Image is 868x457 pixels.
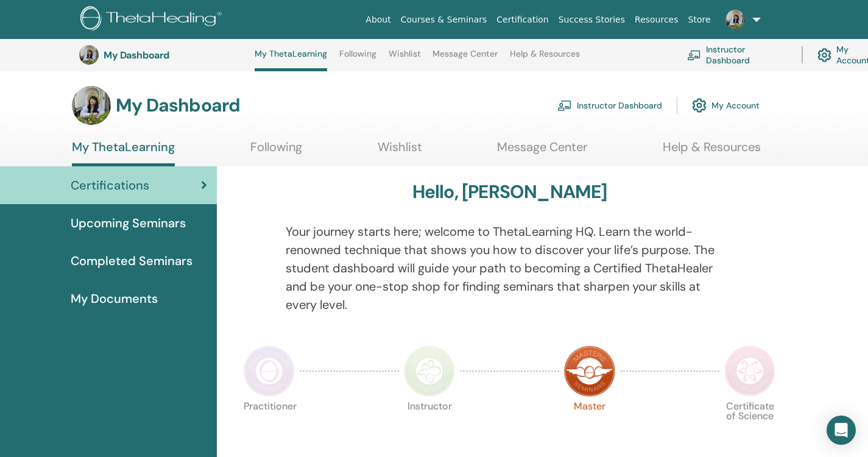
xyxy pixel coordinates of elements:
img: Master [564,345,615,397]
img: default.jpg [72,86,111,125]
a: Instructor Dashboard [557,92,662,119]
a: Following [250,140,302,163]
span: Certifications [71,176,149,194]
a: Resources [630,9,683,31]
a: My ThetaLearning [255,49,327,71]
a: Certification [492,9,553,31]
a: Instructor Dashboard [687,41,787,68]
a: Help & Resources [663,140,761,163]
img: chalkboard-teacher.svg [687,50,701,60]
img: Instructor [404,345,455,397]
a: Wishlist [389,49,421,68]
a: Wishlist [378,140,422,163]
img: default.jpg [725,10,745,29]
img: Certificate of Science [724,345,775,397]
a: Following [339,49,376,68]
p: Instructor [404,402,455,453]
p: Practitioner [244,402,295,453]
img: Practitioner [244,345,295,397]
a: Courses & Seminars [396,9,492,31]
p: Master [564,402,615,453]
h3: My Dashboard [116,94,240,116]
span: Completed Seminars [71,252,192,270]
h3: Hello, [PERSON_NAME] [412,181,607,203]
p: Your journey starts here; welcome to ThetaLearning HQ. Learn the world-renowned technique that sh... [286,222,734,314]
span: Upcoming Seminars [71,214,186,232]
img: default.jpg [79,45,99,65]
a: About [361,9,395,31]
a: Message Center [497,140,587,163]
a: Message Center [432,49,498,68]
div: Open Intercom Messenger [827,416,856,445]
a: Success Stories [554,9,630,31]
span: My Documents [71,289,158,308]
img: cog.svg [817,45,831,65]
img: logo.png [80,6,226,34]
img: chalkboard-teacher.svg [557,100,572,111]
a: My ThetaLearning [72,140,175,166]
p: Certificate of Science [724,402,775,453]
a: Help & Resources [510,49,580,68]
h3: My Dashboard [104,49,225,61]
img: cog.svg [692,95,707,116]
a: My Account [692,92,760,119]
a: Store [683,9,716,31]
